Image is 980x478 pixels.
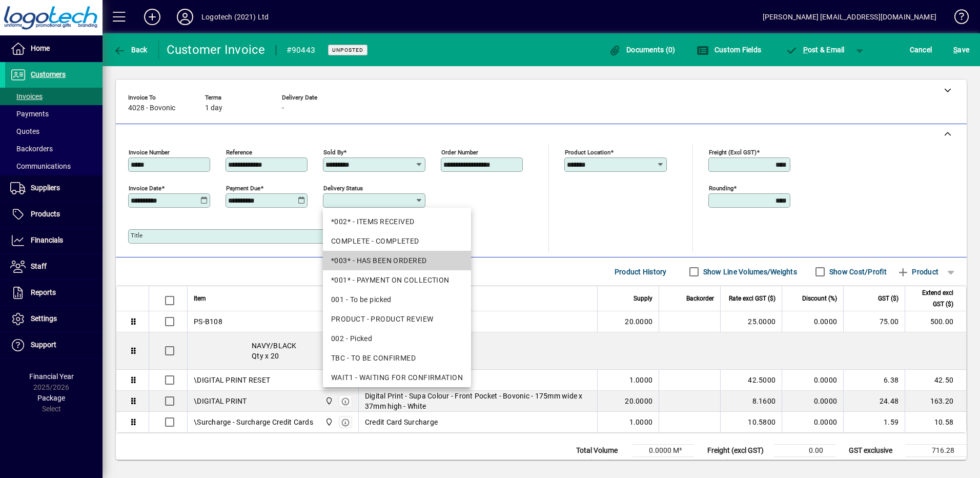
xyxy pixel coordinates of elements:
a: Financials [5,228,103,253]
div: PRODUCT - PRODUCT REVIEW [331,314,463,325]
a: Invoices [5,88,103,105]
span: Suppliers [31,184,60,192]
span: Documents (0) [609,46,676,54]
mat-label: Rounding [709,185,733,192]
a: Payments [5,105,103,123]
a: Reports [5,280,103,306]
mat-option: WAIT1 - WAITING FOR CONFIRMATION [323,368,471,387]
a: Knowledge Base [947,2,967,35]
mat-label: Invoice number [129,149,170,156]
td: Freight (excl GST) [702,445,774,457]
td: 0.00 [774,445,835,457]
div: TBC - TO BE CONFIRMED [331,353,463,364]
div: WAIT1 - WAITING FOR CONFIRMATION [331,372,463,383]
span: 1 day [205,104,222,112]
td: Total Volume [571,445,632,457]
span: 20.0000 [625,316,652,327]
span: Digital Print - Supa Colour - Front Pocket - Bovonic - 175mm wide x 37mm high - White [365,391,591,411]
button: Custom Fields [694,41,764,59]
div: Logotech (2021) Ltd [201,9,269,25]
div: *003* - HAS BEEN ORDERED [331,255,463,266]
div: PS-B108 [194,316,222,327]
mat-option: *002* - ITEMS RECEIVED [323,212,471,231]
mat-option: *003* - HAS BEEN ORDERED [323,251,471,270]
a: Suppliers [5,175,103,201]
div: 8.1600 [727,396,775,406]
td: GST exclusive [844,445,905,457]
a: Home [5,36,103,62]
td: 24.48 [843,391,905,412]
span: 4028 - Bovonic [128,104,175,112]
a: Backorders [5,140,103,157]
div: *002* - ITEMS RECEIVED [331,216,463,227]
span: Supply [634,293,652,304]
a: Quotes [5,123,103,140]
span: Financials [31,236,63,244]
span: Product [897,264,938,280]
mat-option: *001* - PAYMENT ON COLLECTION [323,270,471,290]
mat-label: Freight (excl GST) [709,149,757,156]
span: 1.0000 [629,375,653,385]
span: Staff [31,262,47,270]
button: Post & Email [780,41,850,59]
span: Payments [10,110,49,118]
mat-option: PRODUCT - PRODUCT REVIEW [323,309,471,329]
span: Central [322,374,334,386]
a: Staff [5,254,103,280]
div: 10.5800 [727,417,775,427]
mat-label: Title [131,232,142,239]
span: Settings [31,314,57,323]
span: Home [31,44,50,52]
td: 0.00 [774,457,835,469]
td: 75.00 [843,311,905,332]
td: 0.0000 Kg [632,457,694,469]
div: 25.0000 [727,316,775,327]
span: Back [113,46,148,54]
div: [PERSON_NAME] [EMAIL_ADDRESS][DOMAIN_NAME] [763,9,936,25]
div: \Surcharge - Surcharge Credit Cards [194,417,313,427]
span: Package [37,394,65,402]
div: NAVY/BLACK Qty x 20 [188,332,966,369]
span: Central [322,395,334,407]
td: GST [844,457,905,469]
td: 500.00 [905,311,966,332]
span: Rate excl GST ($) [729,293,775,304]
td: Rounding [702,457,774,469]
div: \DIGITAL PRINT RESET [194,375,270,385]
div: 002 - Picked [331,333,463,344]
a: Settings [5,306,103,332]
button: Add [136,8,169,26]
span: ost & Email [785,46,845,54]
mat-label: Product location [565,149,610,156]
mat-label: Delivery status [323,185,363,192]
td: 0.0000 [782,391,843,412]
td: 1.59 [843,412,905,432]
td: Total Weight [571,457,632,469]
td: 10.58 [905,412,966,432]
button: Cancel [907,41,935,59]
span: Financial Year [29,372,74,381]
span: Central [322,316,334,327]
mat-option: TBC - TO BE CONFIRMED [323,348,471,368]
span: Support [31,341,56,349]
span: GST ($) [878,293,899,304]
div: \DIGITAL PRINT [194,396,247,406]
td: 0.0000 [782,370,843,391]
mat-label: Reference [226,149,252,156]
span: Central [322,416,334,428]
span: Backorders [10,145,53,153]
label: Show Line Volumes/Weights [701,267,797,277]
span: Backorder [686,293,714,304]
span: Discount (%) [802,293,837,304]
span: Products [31,210,60,218]
mat-option: COMPLETE - COMPLETED [323,231,471,251]
span: Extend excl GST ($) [911,287,953,310]
button: Documents (0) [606,41,678,59]
td: 0.0000 [782,412,843,432]
td: 163.20 [905,391,966,412]
app-page-header-button: Back [103,41,159,59]
span: Custom Fields [697,46,761,54]
span: ave [953,42,969,58]
div: 42.5000 [727,375,775,385]
span: - [282,104,284,112]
